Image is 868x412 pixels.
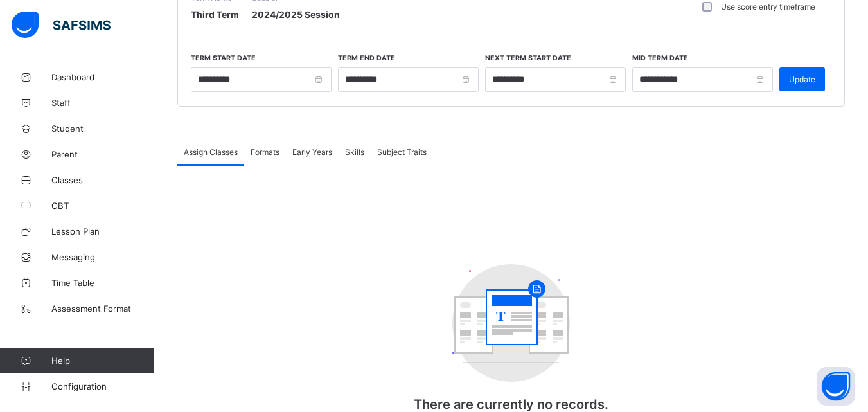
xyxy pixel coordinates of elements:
span: Classes [51,175,154,185]
p: There are currently no records. [383,397,640,412]
span: Assign Classes [184,147,238,157]
span: Parent [51,149,154,159]
label: Next Term Start Date [485,54,571,62]
label: Term Start Date [191,54,256,62]
tspan: T [496,308,506,324]
label: Use score entry timeframe [721,2,815,12]
button: Open asap [817,367,855,406]
img: safsims [12,12,111,39]
label: Mid Term Date [632,54,688,62]
span: Update [789,75,815,84]
span: Help [51,355,154,366]
span: Configuration [51,381,154,391]
span: Time Table [51,278,154,288]
span: Subject Traits [377,147,427,157]
span: Formats [251,147,279,157]
span: Dashboard [51,72,154,82]
span: Assessment Format [51,303,154,314]
span: Student [51,123,154,134]
span: CBT [51,201,154,211]
span: Messaging [51,252,154,262]
span: Lesson Plan [51,226,154,237]
span: Skills [345,147,364,157]
span: Early Years [292,147,332,157]
label: Term End Date [338,54,395,62]
span: Third Term [191,9,239,20]
span: Staff [51,98,154,108]
span: 2024/2025 Session [252,9,340,20]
